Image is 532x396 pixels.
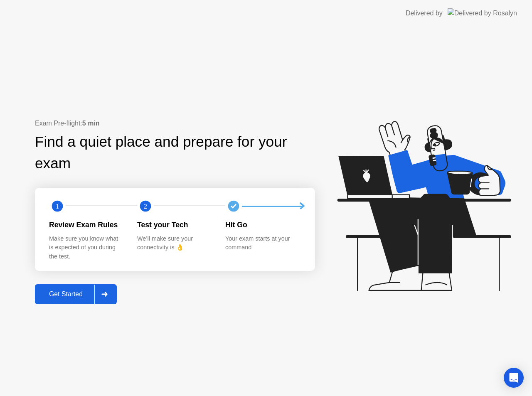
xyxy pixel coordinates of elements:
[225,234,300,252] div: Your exam starts at your command
[56,202,59,210] text: 1
[35,118,315,128] div: Exam Pre-flight:
[448,8,517,18] img: Delivered by Rosalyn
[406,8,443,18] div: Delivered by
[225,219,300,230] div: Hit Go
[504,368,524,388] div: Open Intercom Messenger
[49,234,124,261] div: Make sure you know what is expected of you during the test.
[137,219,212,230] div: Test your Tech
[137,234,212,252] div: We’ll make sure your connectivity is 👌
[49,219,124,230] div: Review Exam Rules
[35,131,315,175] div: Find a quiet place and prepare for your exam
[82,120,100,127] b: 5 min
[37,290,94,298] div: Get Started
[144,202,147,210] text: 2
[35,284,117,304] button: Get Started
